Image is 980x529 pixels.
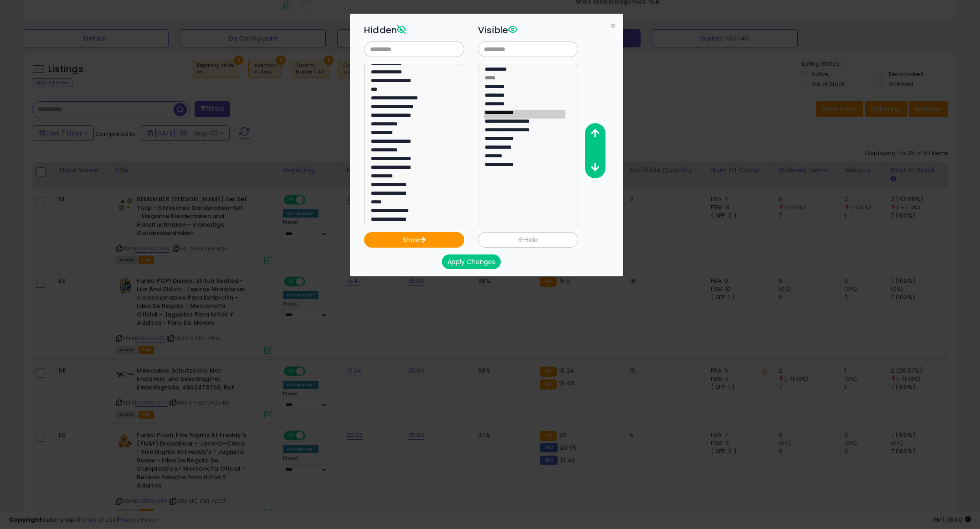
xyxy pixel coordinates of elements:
button: Hide [478,232,578,248]
button: Show [364,232,464,248]
span: × [610,19,616,32]
button: Apply Changes [442,254,501,269]
h3: Hidden [364,23,464,37]
h3: Visible [478,23,578,37]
